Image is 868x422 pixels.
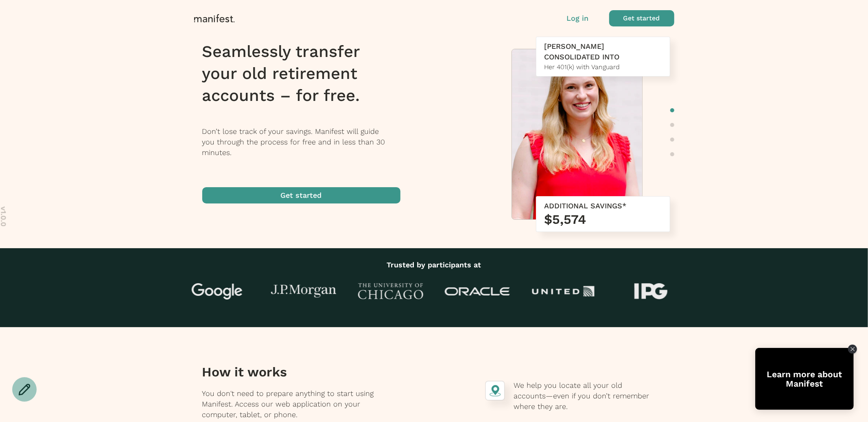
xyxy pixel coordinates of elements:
[358,283,423,300] img: University of Chicago
[544,201,662,211] div: ADDITIONAL SAVINGS*
[445,287,510,296] img: Oracle
[184,283,249,300] img: Google
[848,345,857,354] div: Close Tolstoy widget
[567,13,589,24] button: Log in
[609,10,674,26] button: Get started
[202,187,400,203] button: Get started
[202,126,411,158] p: Don’t lose track of your savings. Manifest will guide you through the process for free and in les...
[271,285,336,298] img: J.P Morgan
[755,348,854,410] div: Open Tolstoy
[755,370,854,388] div: Learn more about Manifest
[512,49,642,223] img: Meredith
[202,364,384,380] h3: How it works
[544,41,662,62] div: [PERSON_NAME] CONSOLIDATED INTO
[202,41,411,107] h1: Seamlessly transfer your old retirement accounts – for free.
[544,211,662,227] h3: $5,574
[544,62,662,72] div: Her 401(k) with Vanguard
[755,348,854,410] div: Open Tolstoy widget
[755,348,854,410] div: Tolstoy bubble widget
